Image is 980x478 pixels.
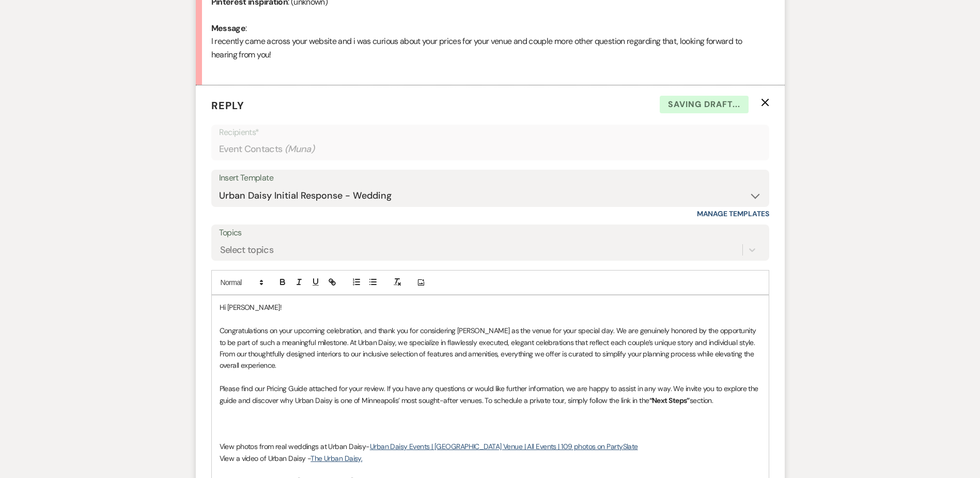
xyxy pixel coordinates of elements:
strong: “Next Steps” [649,396,690,405]
div: Select topics [220,243,274,257]
span: Saving draft... [660,96,749,113]
p: Please find our Pricing Guide attached for your review. If you have any questions or would like f... [220,383,761,406]
div: Insert Template [219,171,761,186]
span: Reply [211,99,244,112]
p: Hi [PERSON_NAME]! [220,302,761,313]
a: Manage Templates [697,209,769,218]
div: Event Contacts [219,139,761,159]
p: Recipients* [219,126,761,139]
p: Congratulations on your upcoming celebration, and thank you for considering [PERSON_NAME] as the ... [220,325,761,371]
span: View photos from real weddings at Urban Daisy- [220,442,370,451]
a: The Urban Daisy. [310,454,362,463]
label: Topics [219,226,761,241]
span: ( Muna ) [285,142,315,156]
b: Message [211,23,246,34]
span: View a video of Urban Daisy - [220,454,311,463]
a: Urban Daisy Events | [GEOGRAPHIC_DATA] Venue | All Events | 109 photos on PartySlate [370,442,638,451]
